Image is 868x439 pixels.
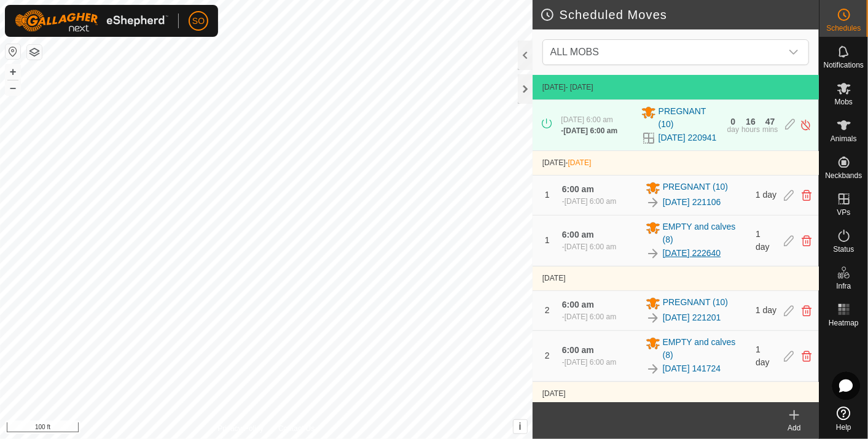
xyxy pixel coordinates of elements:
span: 1 day [756,305,776,315]
span: Status [833,246,854,253]
span: [DATE] 6:00 am [564,126,618,135]
a: Privacy Policy [217,423,264,434]
span: 1 [545,190,550,200]
span: Mobs [835,98,853,106]
span: [DATE] [568,158,592,167]
span: [DATE] 6:00 am [561,115,613,124]
span: Animals [831,135,857,142]
img: To [646,246,660,261]
a: [DATE] 221106 [663,196,721,209]
div: - [562,241,616,252]
div: day [727,126,739,133]
span: Neckbands [825,172,862,179]
span: i [518,421,521,432]
h2: Scheduled Moves [540,7,819,22]
span: ALL MOBS [550,47,599,57]
span: Notifications [824,61,864,69]
span: Schedules [826,25,861,32]
span: [DATE] [542,158,566,167]
a: Contact Us [278,423,315,434]
div: - [561,125,618,136]
div: dropdown trigger [781,40,806,64]
span: PREGNANT (10) [659,105,720,131]
span: 6:00 am [562,345,594,355]
span: 1 [545,235,550,245]
img: To [646,362,660,376]
span: Infra [836,282,851,290]
span: 6:00 am [562,184,594,194]
a: [DATE] 221201 [663,311,721,324]
div: - [562,196,616,207]
span: Heatmap [829,319,859,327]
span: Help [836,424,851,431]
img: To [646,195,660,210]
button: Reset Map [6,44,20,59]
span: 2 [545,305,550,315]
span: 6:00 am [562,230,594,239]
span: SO [192,15,205,28]
button: i [514,420,527,433]
span: PREGNANT (10) [663,181,728,195]
img: To [646,311,660,325]
span: - [566,158,592,167]
span: 1 day [756,344,770,367]
a: Help [819,402,868,436]
span: [DATE] 6:00 am [565,313,616,321]
span: 6:00 am [562,300,594,309]
span: [DATE] [542,389,566,398]
span: PREGNANT (10) [663,296,728,311]
span: [DATE] [542,274,566,282]
span: 2 [545,351,550,360]
span: [DATE] [542,83,566,91]
button: – [6,80,20,95]
span: [DATE] 6:00 am [565,243,616,251]
span: EMPTY and calves (8) [663,220,749,246]
div: Add [770,422,819,433]
span: - [DATE] [566,83,593,91]
div: hours [741,126,760,133]
button: Map Layers [27,45,42,60]
div: mins [762,126,778,133]
span: EMPTY and calves (8) [663,336,749,362]
a: [DATE] 220941 [659,131,717,144]
a: [DATE] 141724 [663,362,721,375]
img: Gallagher Logo [15,10,168,32]
button: + [6,64,20,79]
span: ALL MOBS [545,40,781,64]
img: Turn off schedule move [800,118,811,131]
div: 16 [746,117,756,126]
div: - [562,357,616,368]
div: - [562,311,616,322]
a: [DATE] 222640 [663,247,721,260]
span: [DATE] 6:00 am [565,358,616,367]
span: VPs [837,209,850,216]
div: 47 [765,117,775,126]
div: 0 [730,117,735,126]
span: 1 day [756,229,770,252]
span: [DATE] 6:00 am [565,197,616,206]
span: 1 day [756,190,776,200]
